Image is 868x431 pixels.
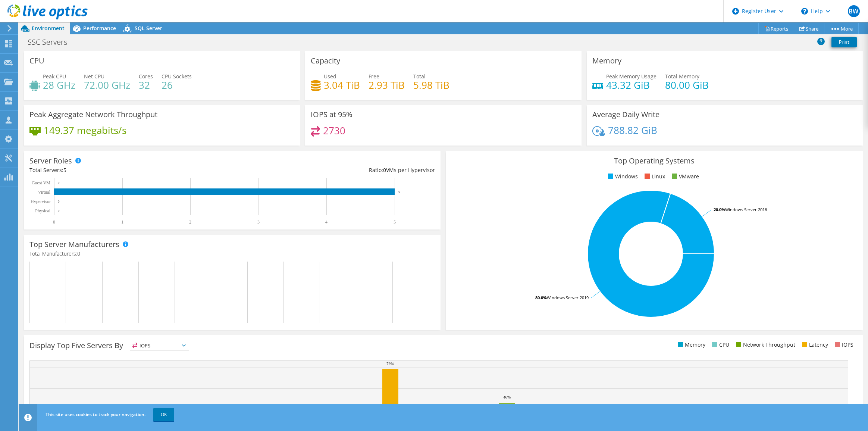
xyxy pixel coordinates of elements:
[43,73,66,80] span: Peak CPU
[606,172,638,181] li: Windows
[139,73,153,80] span: Cores
[369,81,405,89] h4: 2.93 TiB
[323,127,345,135] h4: 2730
[31,199,51,204] text: Hypervisor
[58,209,60,213] text: 0
[801,8,808,15] svg: \n
[77,250,80,257] span: 0
[734,341,795,349] li: Network Throughput
[130,341,189,350] span: IOPS
[606,81,657,89] h4: 43.32 GiB
[833,341,853,349] li: IOPS
[758,23,794,34] a: Reports
[413,81,449,89] h4: 5.98 TiB
[643,172,665,181] li: Linux
[324,81,360,89] h4: 3.04 TiB
[670,172,699,181] li: VMware
[800,341,828,349] li: Latency
[848,5,860,17] span: BW
[139,81,153,89] h4: 32
[369,73,379,80] span: Free
[24,38,79,46] h1: SSC Servers
[665,73,699,80] span: Total Memory
[29,240,119,249] h3: Top Server Manufacturers
[257,219,260,225] text: 3
[162,81,192,89] h4: 26
[189,219,191,225] text: 2
[311,57,340,65] h3: Capacity
[592,110,659,119] h3: Average Daily Write
[394,219,396,225] text: 5
[84,81,130,89] h4: 72.00 GHz
[29,110,157,119] h3: Peak Aggregate Network Throughput
[824,23,859,34] a: More
[676,341,705,349] li: Memory
[43,81,75,89] h4: 28 GHz
[135,25,162,32] span: SQL Server
[386,361,394,366] text: 79%
[58,181,60,185] text: 0
[38,190,51,195] text: Virtual
[324,73,336,80] span: Used
[58,200,60,203] text: 0
[44,126,126,134] h4: 149.37 megabits/s
[232,166,435,174] div: Ratio: VMs per Hypervisor
[831,37,857,47] a: Print
[133,404,141,408] text: 37%
[608,126,657,134] h4: 788.82 GiB
[794,23,824,34] a: Share
[714,207,725,212] tspan: 20.0%
[83,25,116,32] span: Performance
[592,57,621,65] h3: Memory
[503,395,511,399] text: 46%
[413,73,426,80] span: Total
[29,57,44,65] h3: CPU
[29,250,435,258] h4: Total Manufacturers:
[29,157,72,165] h3: Server Roles
[63,166,66,174] span: 5
[710,341,729,349] li: CPU
[606,73,657,80] span: Peak Memory Usage
[383,166,386,174] span: 0
[46,411,145,418] span: This site uses cookies to track your navigation.
[121,219,123,225] text: 1
[398,190,400,194] text: 5
[32,180,50,185] text: Guest VM
[84,73,104,80] span: Net CPU
[35,208,50,213] text: Physical
[325,219,328,225] text: 4
[29,166,232,174] div: Total Servers:
[153,408,174,421] a: OK
[311,110,352,119] h3: IOPS at 95%
[665,81,709,89] h4: 80.00 GiB
[32,25,65,32] span: Environment
[162,73,192,80] span: CPU Sockets
[451,157,857,165] h3: Top Operating Systems
[53,219,55,225] text: 0
[535,295,547,300] tspan: 80.0%
[725,207,767,212] tspan: Windows Server 2016
[547,295,589,300] tspan: Windows Server 2019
